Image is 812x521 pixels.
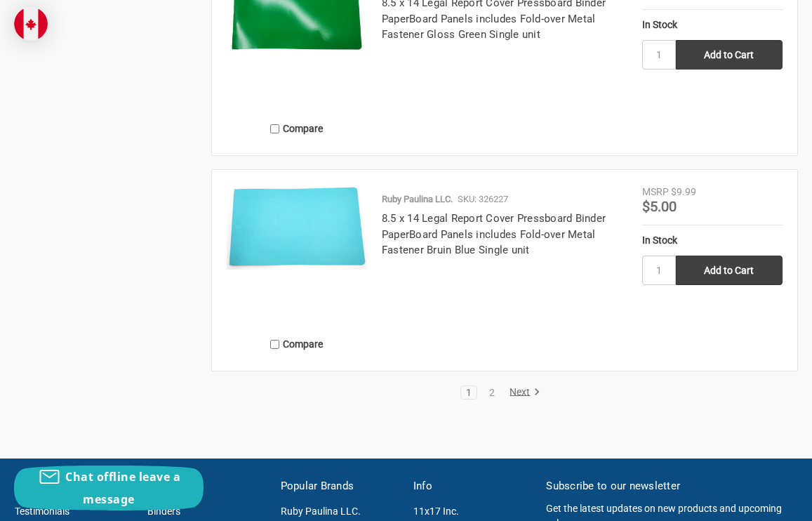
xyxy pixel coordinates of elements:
[461,388,477,397] a: 1
[147,478,265,494] h5: Categories
[14,466,204,510] button: Chat offline leave a message
[281,478,399,494] h5: Popular Brands
[227,333,367,356] label: Compare
[413,478,531,494] h5: Info
[270,340,279,349] input: Compare
[484,388,500,397] a: 2
[14,7,48,41] img: duty and tax information for Canada
[227,117,367,140] label: Compare
[642,18,783,32] div: In Stock
[270,124,279,133] input: Compare
[642,198,677,215] span: $5.00
[642,233,783,248] div: In Stock
[382,212,606,256] a: 8.5 x 14 Legal Report Cover Pressboard Binder PaperBoard Panels includes Fold-over Metal Fastener...
[676,256,783,285] input: Add to Cart
[15,506,69,517] a: Testimonials
[147,506,180,517] a: Binders
[281,506,361,517] a: Ruby Paulina LLC.
[458,192,508,206] p: SKU: 326227
[696,483,812,521] iframe: Google Customer Reviews
[227,185,367,325] a: 8.5 x 14 Legal Report Cover Pressboard Binder PaperBoard Panels includes Fold-over Metal Fastener...
[65,469,180,507] span: Chat offline leave a message
[505,386,540,399] a: Next
[227,185,367,270] img: 8.5 x 14 Legal Report Cover Pressboard Binder PaperBoard Panels includes Fold-over Metal Fastener...
[671,186,696,197] span: $9.99
[382,192,453,206] p: Ruby Paulina LLC.
[546,478,797,494] h5: Subscribe to our newsletter
[676,40,783,70] input: Add to Cart
[642,185,669,199] div: MSRP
